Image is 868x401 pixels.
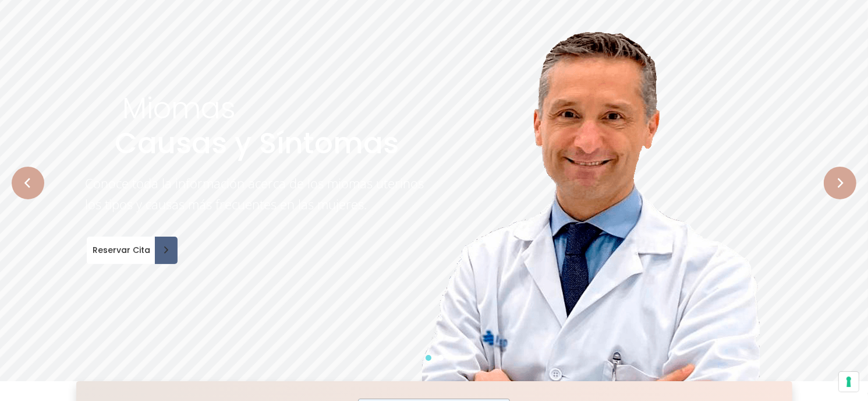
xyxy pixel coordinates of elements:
button: Sus preferencias de consentimiento para tecnologías de seguimiento [839,372,859,392]
rs-layer: Miomas [122,94,236,123]
span: Reservar Cita [87,246,153,254]
rs-layer: Causas y Síntomas [115,129,399,158]
rs-layer: Conoce toda la información acerca de los miomas uterinos los tipos y causas más frecuentes en las... [85,173,428,216]
a: Reservar Cita [87,237,178,264]
img: Qué son los miomas uterinos Dr. Lucas minig [396,23,782,383]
